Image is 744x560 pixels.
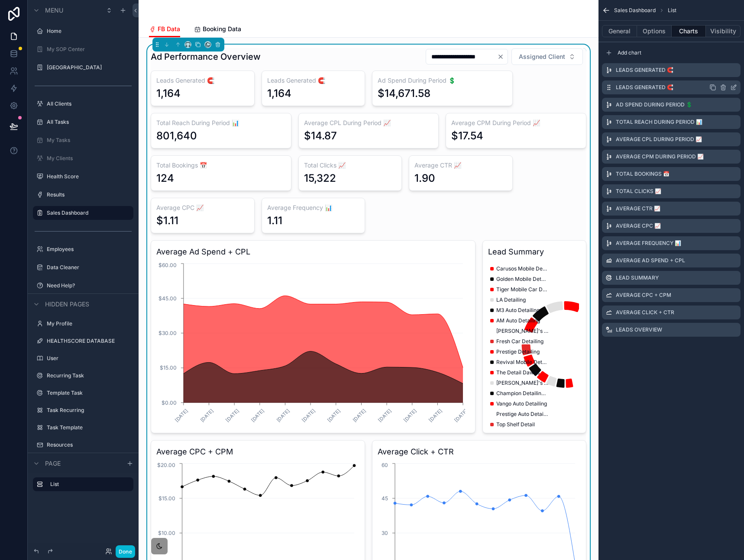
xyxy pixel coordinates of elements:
[267,76,360,85] h3: Leads Generated 🧲
[149,21,180,38] a: FB Data
[414,161,507,170] h3: Average CTR 📈
[156,129,197,143] div: 801,640
[304,161,397,170] h3: Total Clicks 📈
[267,203,360,212] h3: Average Frequency 📊
[637,25,672,37] button: Options
[156,87,181,100] div: 1,164
[496,411,548,418] span: Prestige Auto Detailing
[28,473,139,500] div: scrollable content
[47,355,132,362] label: User
[706,25,741,37] button: Visibility
[453,408,469,423] text: [DATE]
[496,348,540,355] span: Prestige Detailing
[382,530,388,536] tspan: 30
[616,292,671,299] label: Average CPC + CPM
[203,25,241,33] span: Booking Data
[156,171,174,185] div: 124
[378,446,581,458] h3: Average Click + CTR
[496,317,540,324] span: AM Auto Detailing
[156,261,470,428] div: chart
[224,408,240,423] text: [DATE]
[616,274,659,281] label: Lead Summary
[377,408,392,423] text: [DATE]
[47,282,132,289] label: Need Help?
[47,46,132,53] label: My SOP Center
[602,25,637,37] button: General
[496,338,543,345] span: Fresh Car Detailing
[326,408,342,423] text: [DATE]
[47,338,132,344] label: HEALTHSCORE DATABASE
[156,214,178,228] div: $1.11
[496,380,548,386] span: [PERSON_NAME]'s Mobile Detailing
[382,495,388,502] tspan: 45
[616,257,685,264] label: Average Ad Spend + CPL
[47,155,132,162] label: My Clients
[451,129,483,143] div: $17.54
[496,359,548,366] span: Revival Mobile Detailing
[616,101,692,108] label: Ad Spend During Period 💲
[304,129,337,143] div: $14.87
[47,137,132,144] label: My Tasks
[158,530,175,536] tspan: $10.00
[45,300,89,309] span: Hidden pages
[378,87,430,100] div: $14,671.58
[618,49,641,56] span: Add chart
[275,408,291,423] text: [DATE]
[488,261,581,428] div: chart
[157,462,175,468] tspan: $20.00
[47,28,132,35] label: Home
[402,408,418,423] text: [DATE]
[47,424,132,431] label: Task Template
[496,328,548,335] span: [PERSON_NAME]'s Detailing Co
[45,6,63,15] span: Menu
[616,136,702,143] label: Average CPL During Period 📈
[519,52,565,61] span: Assigned Client
[156,76,249,85] h3: Leads Generated 🧲
[352,408,367,423] text: [DATE]
[156,119,286,127] h3: Total Reach During Period 📊
[496,286,548,293] span: Tiger Mobile Car Detail
[162,399,177,406] tspan: $0.00
[47,407,132,414] label: Task Recurring
[158,25,180,33] span: FB Data
[496,276,548,283] span: Golden Mobile Detailing
[47,246,132,253] a: Employees
[496,400,547,407] span: Vango Auto Detailing
[47,209,128,216] label: Sales Dashboard
[672,25,706,37] button: Charts
[47,372,132,379] a: Recurring Task
[47,119,132,126] label: All Tasks
[496,307,540,314] span: M3 Auto Detailing
[156,446,359,458] h3: Average CPC + CPM
[378,76,507,85] h3: Ad Spend During Period 💲
[428,408,443,423] text: [DATE]
[614,7,656,14] span: Sales Dashboard
[488,246,581,258] h3: Lead Summary
[47,191,132,198] label: Results
[47,64,132,71] label: [GEOGRAPHIC_DATA]
[47,173,132,180] a: Health Score
[159,295,177,302] tspan: $45.00
[47,264,132,271] a: Data Cleaner
[496,390,548,397] span: Champion Detailing OKC
[616,119,702,126] label: Total Reach During Period 📊
[156,161,286,170] h3: Total Bookings 📅
[267,214,282,228] div: 1.11
[451,119,581,127] h3: Average CPM During Period 📈
[616,205,660,212] label: Average CTR 📈
[47,320,132,327] label: My Profile
[496,421,535,428] span: Top Shelf Detail
[47,100,132,107] label: All Clients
